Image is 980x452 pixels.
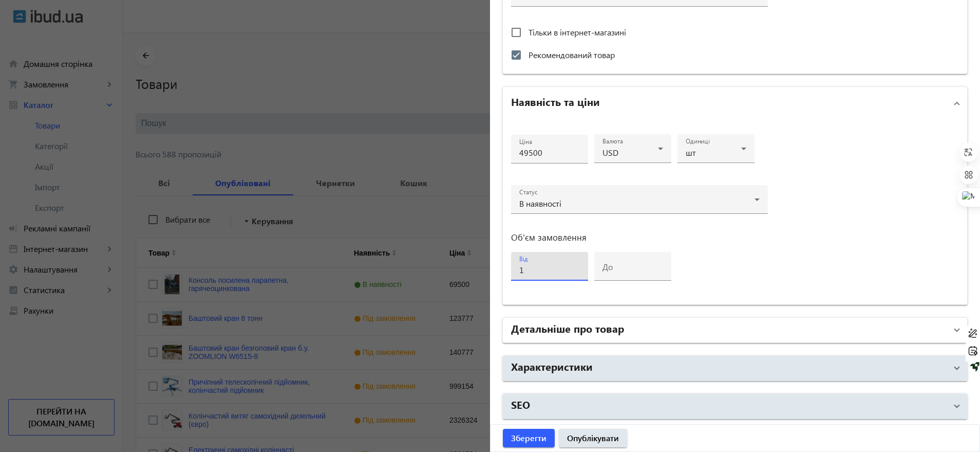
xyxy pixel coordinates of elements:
[567,432,619,444] span: Опублікувати
[529,27,626,38] span: Тільки в інтернет-магазині
[503,429,555,447] button: Зберегти
[602,137,623,146] mat-label: Валюта
[503,87,967,120] mat-expansion-panel-header: Наявність та ціни
[686,137,710,146] mat-label: Одиниці
[602,261,613,272] mat-label: до
[503,318,967,342] mat-expansion-panel-header: Детальніше про товар
[686,147,696,158] span: шт
[511,432,546,444] span: Зберегти
[503,356,967,381] mat-expansion-panel-header: Характеристики
[511,321,624,335] h2: Детальніше про товар
[503,120,967,304] div: Наявність та ціни
[559,429,627,447] button: Опублікувати
[602,147,618,158] span: USD
[529,49,615,60] span: Рекомендований товар
[511,359,593,373] h2: Характеристики
[519,198,561,209] span: В наявності
[511,397,530,411] h2: SEO
[511,94,600,109] h2: Наявність та ціни
[511,233,768,242] h3: Об'єм замовлення
[519,255,528,263] mat-label: від
[519,138,532,146] mat-label: Ціна
[519,188,537,196] mat-label: Статус
[503,394,967,419] mat-expansion-panel-header: SEO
